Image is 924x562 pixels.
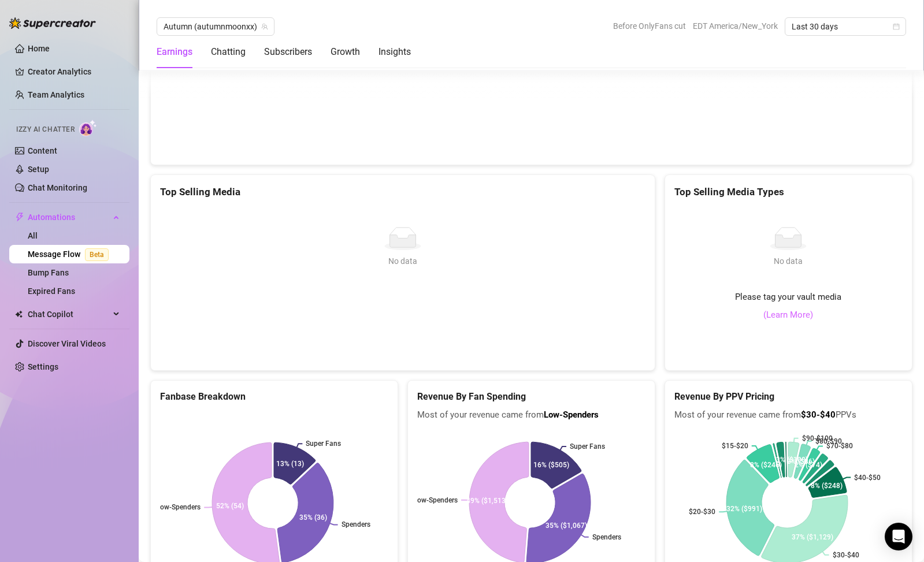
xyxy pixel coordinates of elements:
span: Autumn (autumnmoonxx) [164,18,268,35]
text: Super Fans [306,440,341,448]
img: AI Chatter [79,120,97,136]
text: $90-$100 [802,434,833,442]
a: Setup [28,165,49,174]
text: Spenders [592,533,621,541]
text: Low-Spenders [156,503,201,511]
text: Low-Spenders [413,496,458,504]
div: No data [770,255,807,267]
span: EDT America/New_York [693,17,778,35]
a: Message FlowBeta [28,250,113,259]
text: $40-$50 [854,474,881,482]
a: Home [28,44,50,53]
a: Content [28,146,57,155]
span: Last 30 days [792,18,899,35]
text: Spenders [342,520,370,528]
text: $70-$80 [826,442,853,451]
span: Chat Copilot [28,305,110,323]
img: Chat Copilot [15,310,23,318]
div: Top Selling Media Types [674,184,903,200]
text: $20-$30 [689,508,715,516]
h5: Fanbase Breakdown [160,390,388,404]
span: calendar [893,23,900,30]
a: Expired Fans [28,286,75,296]
span: Before OnlyFans cut [613,17,686,35]
a: Settings [28,362,58,371]
span: Beta [85,248,109,261]
b: $30-$40 [801,410,836,420]
div: Insights [378,45,411,59]
div: No data [165,255,641,267]
a: Chat Monitoring [28,183,87,192]
text: Super Fans [570,442,605,451]
img: logo-BBDzfeDw.svg [9,17,96,29]
div: Subscribers [264,45,312,59]
span: Most of your revenue came from PPVs [674,408,903,422]
div: Growth [331,45,360,59]
span: Izzy AI Chatter [16,124,75,135]
span: thunderbolt [15,213,24,222]
text: $15-$20 [722,442,748,450]
span: Automations [28,208,110,226]
a: All [28,231,38,240]
a: (Learn More) [763,308,813,322]
text: $80-$90 [815,437,842,445]
a: Bump Fans [28,268,69,277]
div: Earnings [157,45,192,59]
a: Discover Viral Videos [28,339,106,348]
span: team [261,23,268,30]
div: Open Intercom Messenger [885,523,912,550]
a: Creator Analytics [28,62,120,81]
h5: Revenue By Fan Spending [417,390,645,404]
text: $30-$40 [833,551,859,559]
a: Team Analytics [28,90,84,99]
h5: Revenue By PPV Pricing [674,390,903,404]
b: Low-Spenders [544,410,599,420]
span: Most of your revenue came from [417,408,645,422]
span: Please tag your vault media [735,291,841,304]
div: Top Selling Media [160,184,645,200]
div: Chatting [211,45,246,59]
